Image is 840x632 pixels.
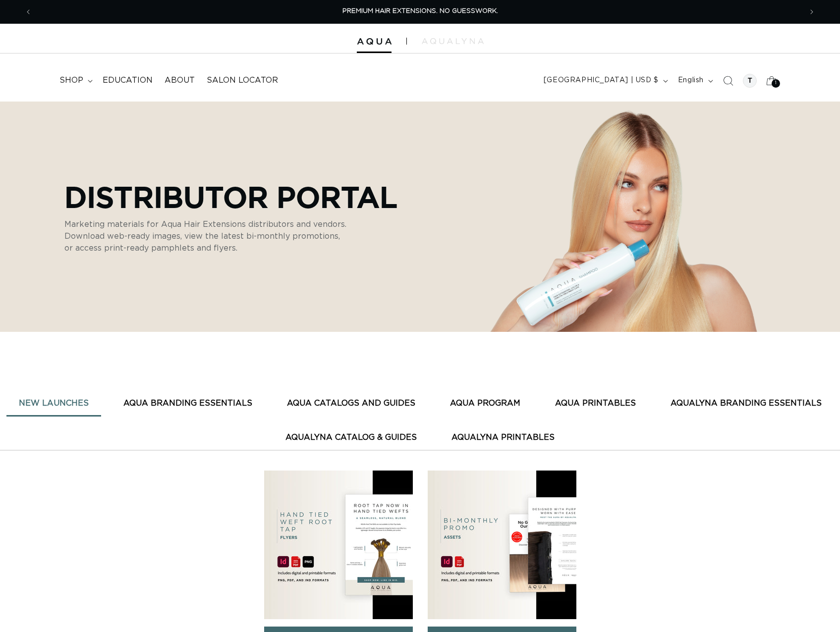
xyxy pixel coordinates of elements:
button: AquaLyna Branding Essentials [658,391,834,416]
span: English [678,75,704,86]
span: Education [103,75,153,86]
span: shop [59,75,83,86]
button: English [672,71,717,90]
button: AquaLyna Printables [439,425,567,450]
span: About [165,75,195,86]
img: aqualyna.com [422,38,484,44]
button: [GEOGRAPHIC_DATA] | USD $ [538,71,672,90]
span: 1 [775,79,777,88]
button: AquaLyna Catalog & Guides [273,425,429,450]
button: Next announcement [801,2,823,21]
p: Distributor Portal [64,180,397,213]
span: PREMIUM HAIR EXTENSIONS. NO GUESSWORK. [342,8,498,14]
button: AQUA BRANDING ESSENTIALS [111,391,265,416]
span: [GEOGRAPHIC_DATA] | USD $ [544,75,659,86]
a: About [159,69,201,92]
p: Marketing materials for Aqua Hair Extensions distributors and vendors. Download web-ready images,... [64,218,347,254]
span: Salon Locator [207,75,278,86]
summary: Search [717,70,739,92]
a: Salon Locator [201,69,284,92]
button: AQUA PROGRAM [438,391,533,416]
summary: shop [54,69,97,92]
button: Previous announcement [17,2,39,21]
button: AQUA CATALOGS AND GUIDES [275,391,428,416]
button: New Launches [6,391,101,416]
button: AQUA PRINTABLES [543,391,648,416]
a: Education [97,69,159,92]
img: Aqua Hair Extensions [357,38,392,45]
